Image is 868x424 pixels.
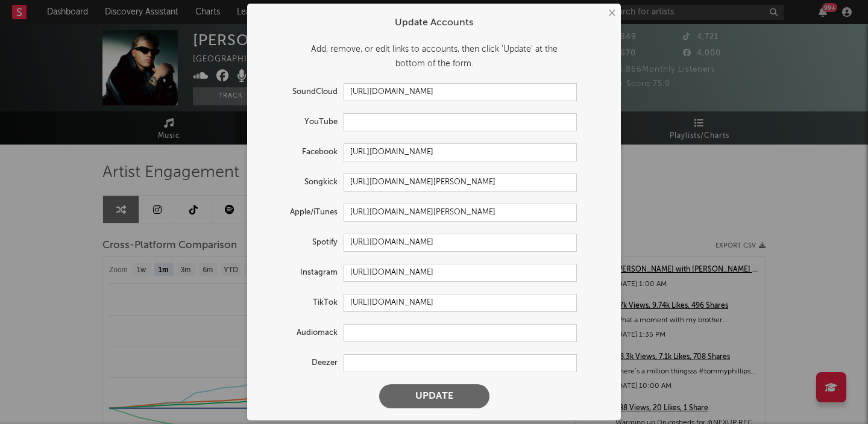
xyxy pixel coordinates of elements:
button: Update [379,384,489,408]
div: Add, remove, or edit links to accounts, then click 'Update' at the bottom of the form. [259,42,609,71]
label: SoundCloud [259,85,344,99]
label: Apple/iTunes [259,205,344,220]
button: × [605,7,618,20]
label: YouTube [259,115,344,129]
label: Spotify [259,235,344,250]
label: Deezer [259,356,344,370]
label: Facebook [259,145,344,160]
label: Songkick [259,175,344,190]
label: TikTok [259,296,344,310]
div: Update Accounts [259,16,609,30]
label: Audiomack [259,326,344,340]
label: Instagram [259,266,344,280]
